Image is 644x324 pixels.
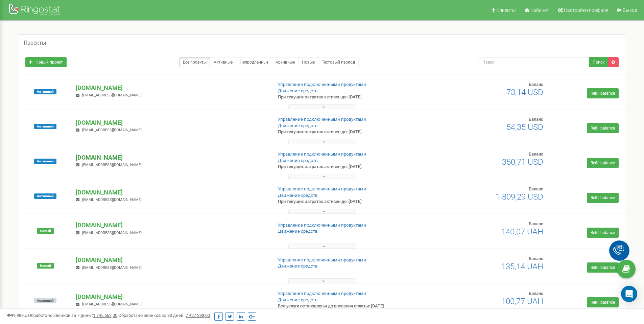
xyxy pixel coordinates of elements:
[318,57,359,67] a: Тестовый период
[34,159,56,164] span: Активный
[529,256,543,261] span: Баланс
[278,229,317,234] a: Движение средств
[278,291,366,296] a: Управление подключенными продуктами
[76,118,267,127] p: [DOMAIN_NAME]
[496,7,516,13] span: Клиенты
[34,298,56,303] span: Архивный
[179,57,210,67] a: Все проекты
[587,297,619,307] a: Refill balance
[278,164,419,170] p: При текущих затратах активен до: [DATE]
[278,193,317,198] a: Движение средств
[278,223,366,228] a: Управление подключенными продуктами
[529,117,543,122] span: Баланс
[623,7,637,13] span: Выход
[278,199,419,205] p: При текущих затратах активен до: [DATE]
[621,286,637,302] div: Open Intercom Messenger
[587,228,619,238] a: Refill balance
[272,57,299,67] a: Архивные
[93,313,117,318] u: 1 745 662,00
[298,57,318,67] a: Новые
[529,291,543,296] span: Баланс
[278,123,317,128] a: Движение средств
[506,88,543,97] span: 73,14 USD
[587,158,619,168] a: Refill balance
[118,313,210,318] span: Обработано звонков за 30 дней :
[278,297,317,302] a: Движение средств
[76,84,267,92] p: [DOMAIN_NAME]
[76,153,267,162] p: [DOMAIN_NAME]
[278,129,419,135] p: При текущих затратах активен до: [DATE]
[82,302,142,306] span: [EMAIL_ADDRESS][DOMAIN_NAME]
[529,221,543,226] span: Баланс
[76,221,267,230] p: [DOMAIN_NAME]
[529,186,543,191] span: Баланс
[587,88,619,98] a: Refill balance
[28,313,117,318] span: Обработано звонков за 7 дней :
[278,82,366,87] a: Управление подключенными продуктами
[34,193,56,199] span: Активный
[278,158,317,163] a: Движение средств
[278,303,419,309] p: Все услуги остановлены до внесения оплаты: [DATE]
[496,192,543,202] span: 1 809,29 USD
[501,262,543,271] span: 135,14 UAH
[587,123,619,133] a: Refill balance
[210,57,236,67] a: Активные
[34,89,56,94] span: Активный
[82,198,142,202] span: [EMAIL_ADDRESS][DOMAIN_NAME]
[7,313,27,318] span: 99,989%
[82,163,142,167] span: [EMAIL_ADDRESS][DOMAIN_NAME]
[278,88,317,93] a: Движение средств
[76,188,267,197] p: [DOMAIN_NAME]
[82,128,142,132] span: [EMAIL_ADDRESS][DOMAIN_NAME]
[530,7,549,13] span: Кабинет
[278,152,366,157] a: Управление подключенными продуктами
[82,231,142,235] span: [EMAIL_ADDRESS][DOMAIN_NAME]
[82,265,142,270] span: [EMAIL_ADDRESS][DOMAIN_NAME]
[37,228,54,234] span: Новый
[76,293,267,301] p: [DOMAIN_NAME]
[25,57,67,67] a: Новый проект
[236,57,272,67] a: Непродленные
[587,193,619,203] a: Refill balance
[529,152,543,157] span: Баланс
[76,256,267,264] p: [DOMAIN_NAME]
[82,93,142,97] span: [EMAIL_ADDRESS][DOMAIN_NAME]
[501,227,543,236] span: 140,07 UAH
[478,57,589,67] input: Поиск
[506,122,543,132] span: 54,35 USD
[587,262,619,273] a: Refill balance
[278,186,366,191] a: Управление подключенными продуктами
[186,313,210,318] u: 7 427 293,00
[37,263,54,269] span: Новый
[501,297,543,306] span: 100,77 UAH
[278,257,366,262] a: Управление подключенными продуктами
[278,94,419,100] p: При текущих затратах активен до: [DATE]
[8,3,63,19] img: Ringostat Logo
[34,124,56,129] span: Активный
[278,117,366,122] a: Управление подключенными продуктами
[589,57,608,67] button: Поиск
[564,7,609,13] span: Настройки профиля
[278,263,317,269] a: Движение средств
[529,82,543,87] span: Баланс
[24,40,46,46] h5: Проекты
[502,157,543,167] span: 350,71 USD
